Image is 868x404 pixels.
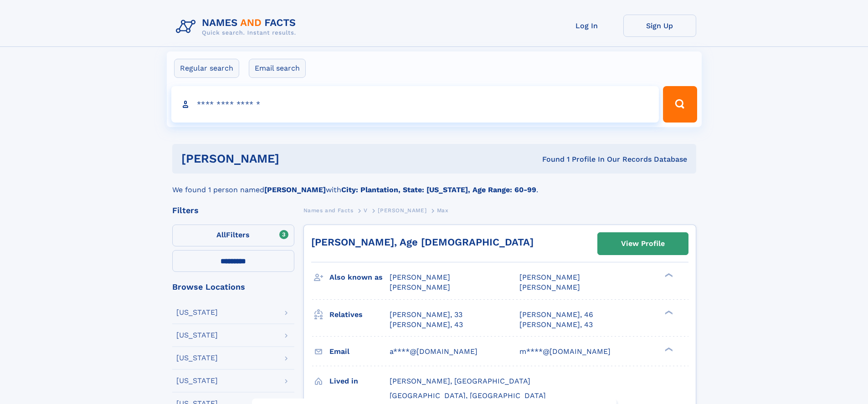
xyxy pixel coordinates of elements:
[341,185,536,194] b: City: Plantation, State: [US_STATE], Age Range: 60-99
[390,391,546,400] span: [GEOGRAPHIC_DATA], [GEOGRAPHIC_DATA]
[598,233,688,255] a: View Profile
[663,86,697,123] button: Search Button
[172,15,303,39] img: Logo Names and Facts
[663,272,673,278] div: ❯
[311,236,534,248] a: [PERSON_NAME], Age [DEMOGRAPHIC_DATA]
[172,206,294,215] div: Filters
[519,310,593,320] a: [PERSON_NAME], 46
[249,59,306,78] label: Email search
[550,15,623,37] a: Log In
[663,309,673,315] div: ❯
[172,174,696,195] div: We found 1 person named with .
[621,233,665,254] div: View Profile
[176,354,218,362] div: [US_STATE]
[663,346,673,352] div: ❯
[390,320,463,330] a: [PERSON_NAME], 43
[519,283,580,291] span: [PERSON_NAME]
[176,377,218,384] div: [US_STATE]
[411,154,687,164] div: Found 1 Profile In Our Records Database
[329,307,390,322] h3: Relatives
[437,207,449,214] span: Max
[364,205,368,216] a: V
[390,273,450,281] span: [PERSON_NAME]
[216,230,226,239] span: All
[176,332,218,339] div: [US_STATE]
[176,309,218,316] div: [US_STATE]
[329,270,390,285] h3: Also known as
[171,86,659,123] input: search input
[264,185,326,194] b: [PERSON_NAME]
[303,205,354,216] a: Names and Facts
[329,344,390,359] h3: Email
[519,320,593,330] a: [PERSON_NAME], 43
[390,283,450,291] span: [PERSON_NAME]
[364,207,368,214] span: V
[172,225,294,246] label: Filters
[181,153,411,164] h1: [PERSON_NAME]
[390,377,530,385] span: [PERSON_NAME], [GEOGRAPHIC_DATA]
[519,273,580,281] span: [PERSON_NAME]
[623,15,696,37] a: Sign Up
[390,310,462,320] a: [PERSON_NAME], 33
[329,373,390,389] h3: Lived in
[174,59,239,78] label: Regular search
[378,207,426,214] span: [PERSON_NAME]
[172,283,294,291] div: Browse Locations
[378,205,426,216] a: [PERSON_NAME]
